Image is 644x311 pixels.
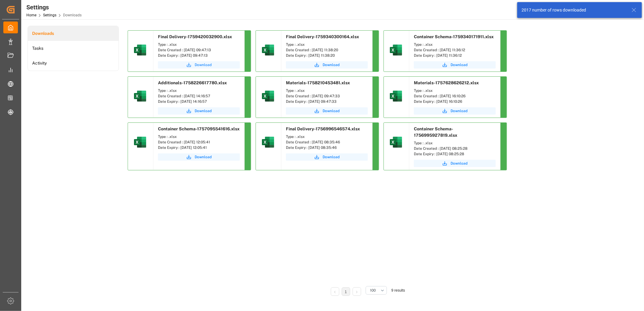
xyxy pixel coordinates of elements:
[158,42,240,47] div: Type : .xlsx
[366,286,387,295] button: open menu
[195,62,212,68] span: Download
[451,108,468,114] span: Download
[133,135,147,149] img: microsoft-excel-2019--v1.png
[286,153,368,161] button: Download
[158,88,240,93] div: Type : .xlsx
[286,99,368,104] div: Date Expiry : [DATE] 09:47:33
[158,99,240,104] div: Date Expiry : [DATE] 14:16:57
[43,13,56,17] a: Settings
[286,88,368,93] div: Type : .xlsx
[389,43,403,57] img: microsoft-excel-2019--v1.png
[286,34,359,39] span: Final Delivery-1759340300164.xlsx
[286,80,350,85] span: Materials-1758210453481.xlsx
[286,107,368,115] button: Download
[158,61,240,69] button: Download
[389,89,403,103] img: microsoft-excel-2019--v1.png
[28,26,119,41] a: Downloads
[158,34,232,39] span: Final Delivery-1759420032900.xlsx
[414,160,496,167] button: Download
[414,107,496,115] button: Download
[414,42,496,47] div: Type : .xlsx
[261,135,275,149] img: microsoft-excel-2019--v1.png
[158,145,240,150] div: Date Expiry : [DATE] 12:05:41
[370,288,376,293] span: 100
[414,88,496,93] div: Type : .xlsx
[261,89,275,103] img: microsoft-excel-2019--v1.png
[158,126,240,131] span: Container Schema-1757095541616.xlsx
[414,34,494,39] span: Container Schema-1759340171911.xlsx
[345,290,347,294] a: 1
[331,287,339,296] li: Previous Page
[158,93,240,99] div: Date Created : [DATE] 14:16:57
[323,62,340,68] span: Download
[286,93,368,99] div: Date Created : [DATE] 09:47:33
[451,62,468,68] span: Download
[414,126,457,138] span: Container Schema-1756995927819.xlsx
[414,140,496,146] div: Type : .xlsx
[286,42,368,47] div: Type : .xlsx
[286,145,368,150] div: Date Expiry : [DATE] 08:35:46
[158,80,227,85] span: Additionals-1758226617780.xlsx
[323,108,340,114] span: Download
[26,13,36,17] a: Home
[286,47,368,53] div: Date Created : [DATE] 11:38:20
[342,287,350,296] li: 1
[286,53,368,58] div: Date Expiry : [DATE] 11:38:20
[353,287,361,296] li: Next Page
[414,93,496,99] div: Date Created : [DATE] 16:10:26
[414,146,496,151] div: Date Created : [DATE] 08:25:28
[28,56,119,71] a: Activity
[133,89,147,103] img: microsoft-excel-2019--v1.png
[195,108,212,114] span: Download
[414,53,496,58] div: Date Expiry : [DATE] 11:36:12
[158,139,240,145] div: Date Created : [DATE] 12:05:41
[414,99,496,104] div: Date Expiry : [DATE] 16:10:26
[389,135,403,149] img: microsoft-excel-2019--v1.png
[286,61,368,69] button: Download
[451,161,468,166] span: Download
[286,139,368,145] div: Date Created : [DATE] 08:35:46
[522,7,626,13] div: 2017 number of rows downloaded
[26,3,82,12] div: Settings
[414,61,496,69] button: Download
[195,154,212,160] span: Download
[414,80,479,85] span: Materials-1757628626212.xlsx
[158,47,240,53] div: Date Created : [DATE] 09:47:13
[286,126,360,131] span: Final Delivery-1756996546574.xlsx
[158,134,240,139] div: Type : .xlsx
[133,43,147,57] img: microsoft-excel-2019--v1.png
[158,153,240,161] button: Download
[414,151,496,157] div: Date Expiry : [DATE] 08:25:28
[261,43,275,57] img: microsoft-excel-2019--v1.png
[158,53,240,58] div: Date Expiry : [DATE] 09:47:13
[391,288,405,293] span: 9 results
[414,47,496,53] div: Date Created : [DATE] 11:36:12
[158,107,240,115] button: Download
[28,41,119,56] a: Tasks
[286,134,368,139] div: Type : .xlsx
[323,154,340,160] span: Download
